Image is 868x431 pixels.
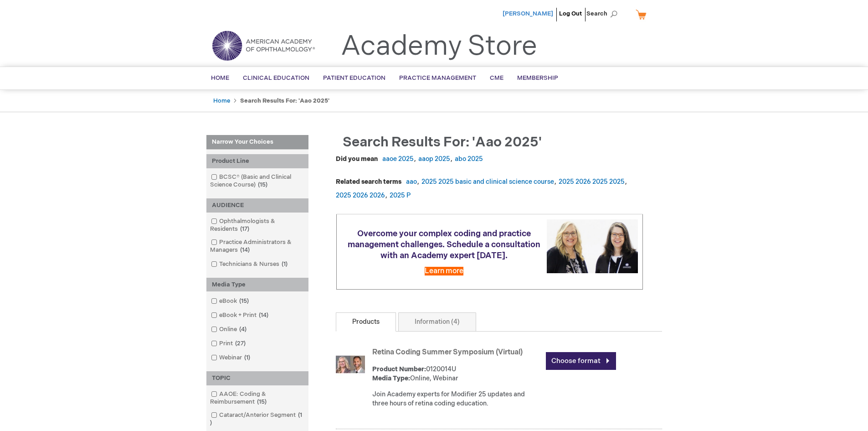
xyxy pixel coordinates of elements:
strong: Narrow Your Choices [206,135,308,150]
span: Patient Education [323,74,385,82]
span: 14 [238,246,252,254]
a: BCSC® (Basic and Clinical Science Course)15 [209,173,306,189]
span: 1 [242,354,252,361]
div: Media Type [206,278,308,292]
span: CME [490,74,503,82]
span: 15 [255,398,269,405]
a: 2025 2025 basic and clinical science course [421,178,554,186]
a: Print27 [209,339,249,348]
span: Home [211,74,229,82]
span: 14 [257,312,271,319]
a: [PERSON_NAME] [503,10,553,17]
a: Log Out [559,10,582,17]
a: 2025 2026 2026 [336,192,385,199]
dt: Did you mean [336,155,378,164]
a: Choose format [546,352,616,370]
a: aao [406,178,417,186]
a: Products [336,312,396,332]
span: 1 [279,260,290,268]
span: Search results for: 'aao 2025' [343,134,542,151]
span: Clinical Education [243,74,309,82]
strong: Search results for: 'aao 2025' [240,97,329,104]
span: Search [586,5,621,23]
img: Retina Coding Summer Symposium (Virtual) [336,350,365,379]
a: Information (4) [398,312,476,332]
a: Technicians & Nurses1 [209,260,291,269]
a: eBook + Print14 [209,311,272,320]
a: Academy Store [341,30,537,63]
a: Retina Coding Summer Symposium (Virtual) [372,348,523,357]
span: Practice Management [399,74,476,82]
div: Product Line [206,154,308,168]
span: Overcome your complex coding and practice management challenges. Schedule a consultation with an ... [348,229,540,260]
dt: Related search terms [336,177,401,187]
div: TOPIC [206,371,308,385]
a: Online4 [209,325,250,334]
span: 1 [210,411,302,426]
a: AAOE: Coding & Reimbursement15 [209,390,306,406]
a: Learn more [425,267,463,275]
span: 27 [233,340,248,347]
a: aaop 2025 [418,155,450,163]
a: Home [213,97,230,104]
div: Join Academy experts for Modifier 25 updates and three hours of retina coding education. [372,390,541,408]
span: Membership [517,74,558,82]
a: abo 2025 [455,155,483,163]
div: AUDIENCE [206,198,308,213]
span: 15 [237,297,251,305]
a: Practice Administrators & Managers14 [209,238,306,254]
a: Ophthalmologists & Residents17 [209,217,306,234]
span: 17 [238,225,252,233]
span: 15 [256,181,270,188]
a: aaoe 2025 [382,155,414,163]
a: eBook15 [209,297,252,306]
span: 4 [237,326,249,333]
div: 0120014U Online, Webinar [372,365,541,383]
a: 2025 P [390,192,411,199]
strong: Media Type: [372,374,410,382]
img: Schedule a consultation with an Academy expert today [547,219,638,273]
a: 2025 2026 2025 2025 [559,178,625,186]
a: Webinar1 [209,353,254,362]
a: Cataract/Anterior Segment1 [209,411,306,427]
strong: Product Number: [372,365,426,373]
